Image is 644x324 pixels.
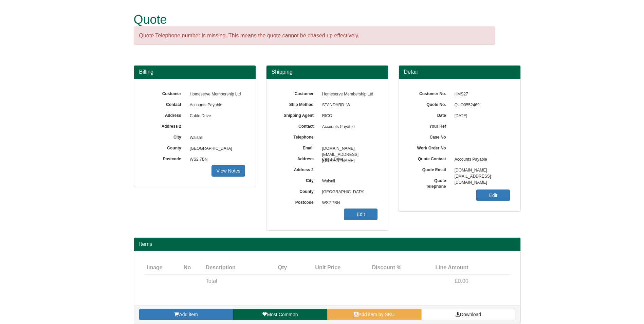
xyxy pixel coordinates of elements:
label: Your Ref [409,122,451,129]
span: Accounts Payable [451,154,510,165]
label: Quote Contact [409,154,451,162]
h3: Billing [139,69,251,75]
th: Line Amount [404,261,471,275]
label: Quote Email [409,165,451,173]
span: Accounts Payable [186,100,245,111]
span: Cable Drive [186,111,245,122]
label: Email [277,143,319,151]
span: Walsall [319,176,378,187]
span: [DOMAIN_NAME][EMAIL_ADDRESS][DOMAIN_NAME] [319,143,378,154]
span: Most Common [267,312,298,317]
label: Work Order No [409,143,451,151]
span: [GEOGRAPHIC_DATA] [319,187,378,198]
th: Discount % [343,261,404,275]
label: County [144,143,186,151]
label: Address [144,111,186,119]
label: Quote No. [409,100,451,108]
th: Image [144,261,181,275]
a: Edit [476,190,510,201]
label: Quote Telephone [409,176,451,190]
span: Add item [179,312,198,317]
label: Customer [144,89,186,97]
a: View Notes [211,165,245,177]
span: Walsall [186,132,245,143]
h3: Shipping [272,69,383,75]
label: Contact [144,100,186,108]
label: Customer [277,89,319,97]
label: Ship Method [277,100,319,108]
label: Address [277,154,319,162]
label: Telephone [277,132,319,140]
th: No [181,261,203,275]
h3: Detail [404,69,515,75]
h2: Items [139,241,515,247]
th: Description [203,261,264,275]
span: WS2 7BN [186,154,245,165]
span: £0.00 [455,278,468,284]
td: Total [203,274,264,288]
label: Address 2 [144,122,186,129]
label: Contact [277,122,319,129]
label: Date [409,111,451,119]
span: WS2 7BN [319,198,378,209]
label: Customer No. [409,89,451,97]
label: Case No [409,132,451,140]
span: [GEOGRAPHIC_DATA] [186,143,245,154]
label: Postcode [277,198,319,205]
label: City [144,132,186,140]
label: Shipping Agent [277,111,319,119]
span: [DOMAIN_NAME][EMAIL_ADDRESS][DOMAIN_NAME] [451,165,510,176]
a: Edit [344,209,378,220]
span: Download [460,312,481,317]
span: RICO [319,111,378,122]
th: Qty [264,261,290,275]
h1: Quote [134,13,495,26]
span: QUO0552469 [451,100,510,111]
label: County [277,187,319,195]
div: Quote Telephone number is missing. This means the quote cannot be chased up effectively. [134,26,495,45]
span: [DATE] [451,111,510,122]
span: STANDARD_W [319,100,378,111]
span: Cable Drive [319,154,378,165]
span: Add item by SKU [358,312,395,317]
a: Download [421,309,515,320]
label: City [277,176,319,184]
th: Unit Price [290,261,343,275]
label: Postcode [144,154,186,162]
span: HMS27 [451,89,510,100]
span: Homeserve Membership Ltd [319,89,378,100]
span: Accounts Payable [319,122,378,132]
span: Homeserve Membership Ltd [186,89,245,100]
label: Address 2 [277,165,319,173]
